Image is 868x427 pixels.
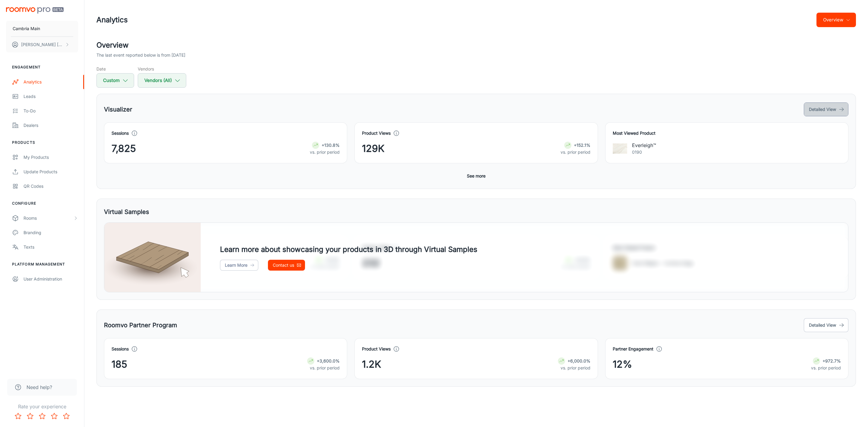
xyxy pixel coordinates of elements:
[24,168,78,175] div: Update Products
[112,346,129,352] h4: Sessions
[36,410,48,422] button: Rate 3 star
[24,154,78,161] div: My Products
[268,260,305,271] a: Contact us
[24,276,78,282] div: User Administration
[24,410,36,422] button: Rate 2 star
[24,79,78,85] div: Analytics
[6,37,78,52] button: [PERSON_NAME] [PERSON_NAME]
[5,403,79,410] p: Rate your experience
[96,73,134,88] button: Custom
[96,40,856,51] h2: Overview
[561,149,590,155] p: vs. prior period
[558,365,590,371] p: vs. prior period
[96,52,185,58] p: The last event reported below is from [DATE]
[6,21,78,36] button: Cambria Main
[138,66,186,72] h5: Vendors
[27,384,52,391] span: Need help?
[21,41,64,48] p: [PERSON_NAME] [PERSON_NAME]
[13,25,40,32] p: Cambria Main
[220,260,258,271] a: Learn More
[104,321,177,330] h5: Roomvo Partner Program
[613,130,841,137] h4: Most Viewed Product
[464,171,488,181] button: See more
[362,346,391,352] h4: Product Views
[24,122,78,129] div: Dealers
[574,143,590,148] strong: +152.1%
[822,358,841,363] strong: +972.7%
[613,141,627,156] img: Everleigh™
[60,410,72,422] button: Rate 5 star
[96,66,134,72] h5: Date
[310,149,340,155] p: vs. prior period
[24,93,78,100] div: Leads
[632,149,656,155] p: 0190
[24,108,78,114] div: To-do
[112,357,127,372] span: 185
[804,102,848,116] button: Detailed View
[24,215,73,221] div: Rooms
[613,346,653,352] h4: Partner Engagement
[104,105,132,114] h5: Visualizer
[816,13,856,27] button: Overview
[96,14,128,25] h1: Analytics
[362,141,385,156] span: 129K
[24,183,78,190] div: QR Codes
[112,130,129,137] h4: Sessions
[138,73,186,88] button: Vendors (All)
[307,365,340,371] p: vs. prior period
[568,358,590,363] strong: +6,000.0%
[613,357,632,372] span: 12%
[362,130,391,137] h4: Product Views
[104,207,149,216] h5: Virtual Samples
[48,410,60,422] button: Rate 4 star
[24,244,78,250] div: Texts
[317,358,340,363] strong: +3,600.0%
[804,318,848,332] button: Detailed View
[362,357,381,372] span: 1.2K
[12,410,24,422] button: Rate 1 star
[632,142,656,149] p: Everleigh™
[24,229,78,236] div: Branding
[6,7,64,14] img: Roomvo PRO Beta
[811,365,841,371] p: vs. prior period
[322,143,340,148] strong: +130.8%
[220,244,477,255] h4: Learn more about showcasing your products in 3D through Virtual Samples
[112,141,136,156] span: 7,825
